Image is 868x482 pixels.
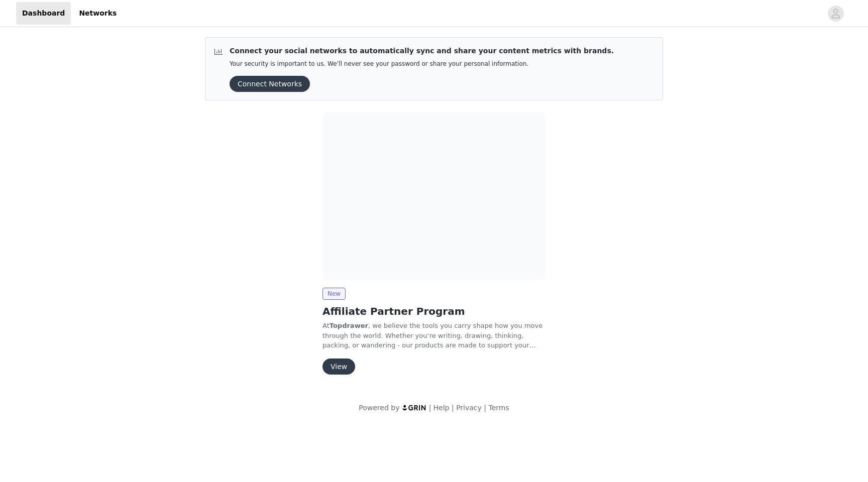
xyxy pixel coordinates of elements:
p: Your security is important to us. We’ll never see your password or share your personal information. [230,60,614,68]
button: Connect Networks [230,76,310,92]
span: Powered by [359,404,399,412]
img: logo [402,404,427,411]
span: | [452,404,454,412]
a: Networks [73,2,123,25]
a: Terms [488,404,509,412]
span: | [429,404,431,412]
button: View [322,358,355,375]
div: avatar [831,6,840,22]
p: At , we believe the tools you carry shape how you move through the world. Whether you’re writing,... [322,321,546,350]
a: Help [433,404,450,412]
h2: Affiliate Partner Program [322,304,546,319]
a: Dashboard [16,2,71,25]
span: | [484,404,486,412]
strong: Topdrawer [330,322,368,329]
a: Privacy [456,404,482,412]
span: New [322,288,346,300]
img: Topdrawer [322,112,546,280]
a: View [322,363,355,371]
p: Connect your social networks to automatically sync and share your content metrics with brands. [230,46,614,56]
